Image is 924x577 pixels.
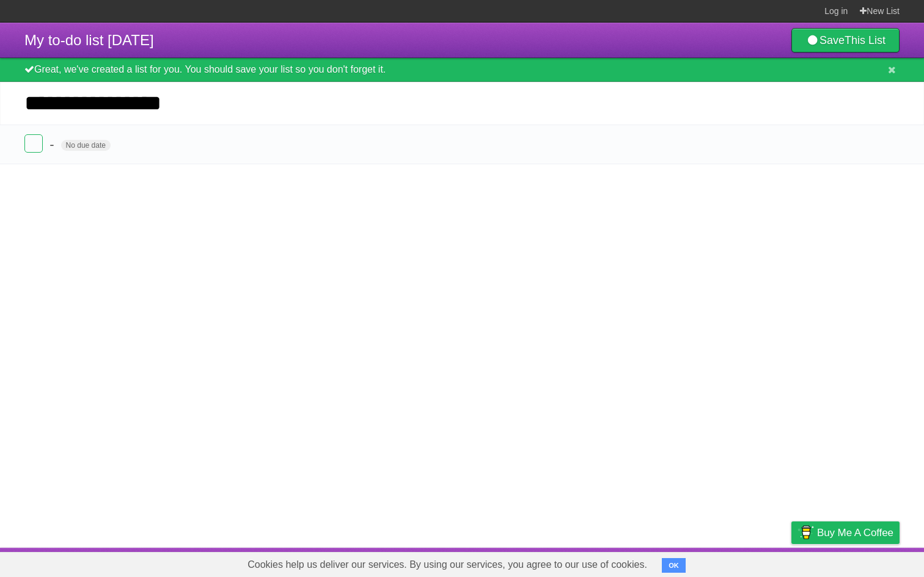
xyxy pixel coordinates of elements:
a: Privacy [776,551,807,574]
span: No due date [61,140,111,151]
span: Cookies help us deliver our services. By using our services, you agree to our use of cookies. [235,553,659,577]
span: Buy me a coffee [817,522,893,543]
img: Buy me a coffee [798,522,814,543]
span: My to-do list [DATE] [24,32,154,48]
label: Done [24,134,43,153]
button: OK [662,558,686,573]
a: About [629,551,654,574]
span: - [50,137,57,152]
a: SaveThis List [791,28,900,53]
a: Suggest a feature [823,551,900,574]
a: Developers [669,551,719,574]
a: Terms [734,551,761,574]
b: This List [845,34,886,46]
a: Buy me a coffee [791,521,900,544]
